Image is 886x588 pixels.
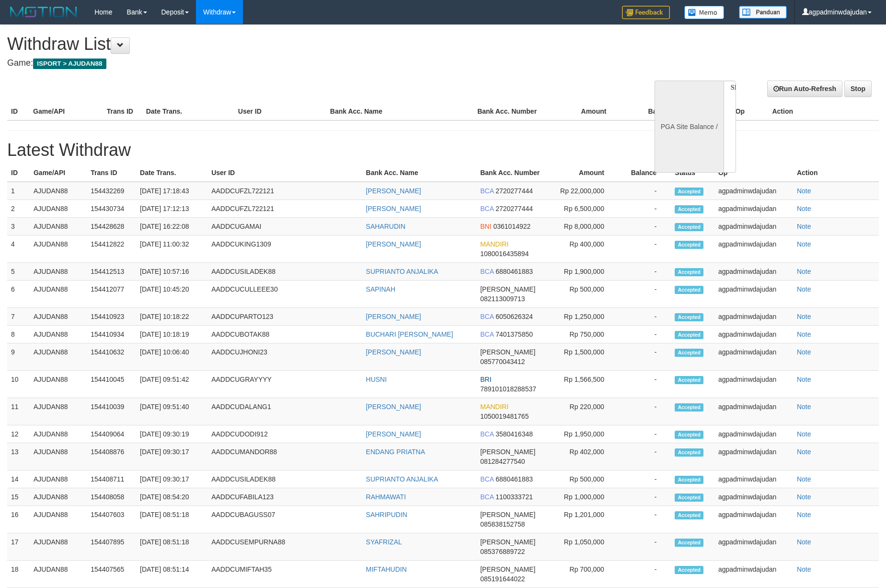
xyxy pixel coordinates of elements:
span: BCA [480,475,494,483]
a: Note [797,223,811,230]
span: Accepted [675,349,703,357]
a: Note [797,240,811,248]
td: [DATE] 09:30:19 [136,425,207,443]
span: BCA [480,313,494,320]
td: agpadminwdajudan [714,326,793,343]
td: [DATE] 09:51:40 [136,398,207,425]
td: AJUDAN88 [30,398,87,425]
td: - [619,470,671,488]
a: SAPINAH [366,285,395,293]
span: [PERSON_NAME] [480,511,535,518]
span: [PERSON_NAME] [480,538,535,546]
th: Action [793,164,879,182]
td: Rp 1,950,000 [552,425,619,443]
span: Accepted [675,566,703,574]
th: Op [732,103,769,120]
td: 7 [7,308,30,326]
th: Game/API [30,164,87,182]
td: agpadminwdajudan [714,533,793,561]
span: [PERSON_NAME] [480,348,535,356]
td: - [619,443,671,470]
td: AADDCUFZL722121 [207,182,362,200]
td: 154428628 [87,218,136,235]
td: Rp 500,000 [552,281,619,308]
td: 154410045 [87,371,136,398]
td: AJUDAN88 [30,281,87,308]
a: Note [797,268,811,275]
a: Run Auto-Refresh [767,81,842,97]
td: 2 [7,200,30,218]
td: AADDCUSILADEK88 [207,263,362,281]
td: - [619,263,671,281]
span: Accepted [675,188,703,196]
td: agpadminwdajudan [714,343,793,371]
td: 14 [7,470,30,488]
a: [PERSON_NAME] [366,313,421,320]
span: 085838152758 [480,520,525,528]
span: 6880461883 [495,475,533,483]
th: Game/API [29,103,103,120]
td: AJUDAN88 [30,218,87,235]
a: Stop [844,81,872,97]
td: AJUDAN88 [30,182,87,200]
th: ID [7,164,30,182]
td: [DATE] 09:51:42 [136,371,207,398]
a: [PERSON_NAME] [366,403,421,411]
a: SUPRIANTO ANJALIKA [366,268,438,275]
td: [DATE] 08:54:20 [136,488,207,506]
td: 5 [7,263,30,281]
span: Accepted [675,431,703,439]
td: 11 [7,398,30,425]
span: BCA [480,187,494,195]
td: 154408058 [87,488,136,506]
th: Date Trans. [136,164,207,182]
a: Note [797,285,811,293]
td: - [619,218,671,235]
td: Rp 1,566,500 [552,371,619,398]
th: Trans ID [103,103,142,120]
td: 4 [7,235,30,263]
td: 154407565 [87,561,136,588]
td: AADDCUDALANG1 [207,398,362,425]
td: 154412077 [87,281,136,308]
td: [DATE] 17:18:43 [136,182,207,200]
td: Rp 700,000 [552,561,619,588]
td: 9 [7,343,30,371]
span: Accepted [675,476,703,484]
td: AADDCUDODI912 [207,425,362,443]
th: Bank Acc. Name [326,103,473,120]
span: 2720277444 [495,187,533,195]
td: Rp 220,000 [552,398,619,425]
td: 154410934 [87,326,136,343]
td: [DATE] 17:12:13 [136,200,207,218]
td: Rp 1,000,000 [552,488,619,506]
td: agpadminwdajudan [714,200,793,218]
span: BCA [480,205,494,212]
td: - [619,308,671,326]
span: Accepted [675,403,703,412]
a: RAHMAWATI [366,493,406,501]
td: [DATE] 11:00:32 [136,235,207,263]
span: Accepted [675,511,703,519]
span: BCA [480,268,494,275]
td: agpadminwdajudan [714,371,793,398]
h1: Latest Withdraw [7,141,879,160]
td: Rp 22,000,000 [552,182,619,200]
td: - [619,398,671,425]
td: - [619,326,671,343]
td: agpadminwdajudan [714,443,793,470]
td: 154409064 [87,425,136,443]
td: 154407603 [87,506,136,533]
a: Note [797,403,811,411]
span: Accepted [675,539,703,547]
td: [DATE] 09:30:17 [136,470,207,488]
td: agpadminwdajudan [714,506,793,533]
td: AJUDAN88 [30,561,87,588]
th: User ID [234,103,326,120]
td: AADDCUJHONI23 [207,343,362,371]
td: 8 [7,326,30,343]
a: Note [797,511,811,518]
td: Rp 402,000 [552,443,619,470]
td: 154408711 [87,470,136,488]
th: User ID [207,164,362,182]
